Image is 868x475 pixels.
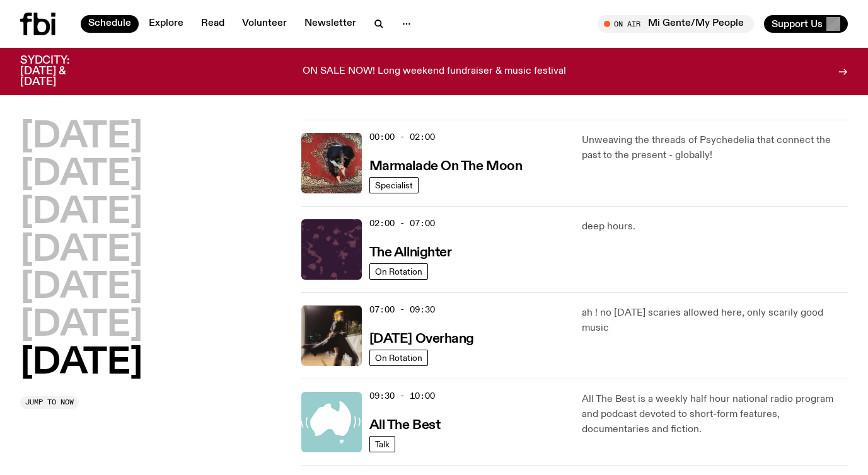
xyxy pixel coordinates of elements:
a: The Allnighter [369,244,452,260]
button: Support Us [764,15,848,33]
span: 02:00 - 07:00 [369,217,435,229]
h3: All The Best [369,419,441,432]
a: Newsletter [297,15,364,33]
a: Talk [369,436,395,452]
h3: The Allnighter [369,246,452,260]
p: deep hours. [582,219,848,234]
span: Talk [375,439,390,449]
h3: Marmalade On The Moon [369,160,523,173]
span: On Rotation [375,353,422,362]
button: On AirMi Gente/My People [598,15,754,33]
span: 09:30 - 10:00 [369,390,435,402]
span: 00:00 - 02:00 [369,131,435,143]
p: ah ! no [DATE] scaries allowed here, only scarily good music [582,306,848,336]
button: Jump to now [20,396,79,409]
span: Specialist [375,180,413,190]
a: [DATE] Overhang [369,330,474,346]
a: On Rotation [369,350,428,366]
span: Jump to now [25,399,74,406]
a: Marmalade On The Moon [369,157,523,173]
button: [DATE] [20,346,142,381]
button: [DATE] [20,120,142,155]
button: [DATE] [20,233,142,268]
span: Support Us [772,18,823,30]
a: Schedule [81,15,139,33]
span: On Rotation [375,266,422,276]
span: 07:00 - 09:30 [369,304,435,316]
img: Tommy - Persian Rug [301,133,362,193]
p: ON SALE NOW! Long weekend fundraiser & music festival [303,66,566,77]
a: Explore [141,15,191,33]
button: [DATE] [20,195,142,231]
button: [DATE] [20,270,142,306]
a: Volunteer [234,15,294,33]
h3: [DATE] Overhang [369,333,474,346]
h3: SYDCITY: [DATE] & [DATE] [20,55,101,88]
button: [DATE] [20,157,142,193]
p: All The Best is a weekly half hour national radio program and podcast devoted to short-form featu... [582,392,848,437]
p: Unweaving the threads of Psychedelia that connect the past to the present - globally! [582,133,848,163]
a: All The Best [369,416,441,432]
a: Read [194,15,232,33]
button: [DATE] [20,308,142,343]
a: Specialist [369,177,419,193]
a: On Rotation [369,263,428,280]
